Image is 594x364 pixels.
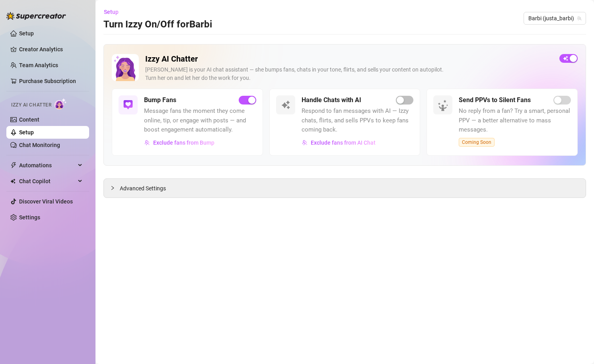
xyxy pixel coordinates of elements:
[302,136,376,149] button: Exclude fans from AI Chat
[528,12,581,24] span: Barbi (justa_barbi)
[104,9,119,15] span: Setup
[10,162,17,168] span: thunderbolt
[112,54,139,81] img: Izzy AI Chatter
[19,175,76,188] span: Chat Copilot
[153,139,214,146] span: Exclude fans from Bump
[438,100,450,112] img: silent-fans-ppv-o-N6Mmdf.svg
[19,30,34,37] a: Setup
[19,43,83,56] a: Creator Analytics
[459,138,495,147] span: Coming Soon
[144,136,215,149] button: Exclude fans from Bump
[19,214,40,221] a: Settings
[10,178,16,184] img: Chat Copilot
[144,95,176,105] h5: Bump Fans
[144,106,256,135] span: Message fans the moment they come online, tip, or engage with posts — and boost engagement automa...
[120,184,166,193] span: Advanced Settings
[145,54,553,64] h2: Izzy AI Chatter
[6,12,66,20] img: logo-BBDzfeDw.svg
[110,184,120,192] div: collapsed
[19,78,76,84] a: Purchase Subscription
[459,106,571,135] span: No reply from a fan? Try a smart, personal PPV — a better alternative to mass messages.
[19,159,76,172] span: Automations
[19,116,39,123] a: Content
[19,142,60,148] a: Chat Monitoring
[19,198,73,205] a: Discover Viral Videos
[281,100,290,110] img: svg%3e
[55,98,67,110] img: AI Chatter
[144,140,150,145] img: svg%3e
[567,337,586,356] iframe: Intercom live chat
[302,106,414,135] span: Respond to fan messages with AI — Izzy chats, flirts, and sells PPVs to keep fans coming back.
[459,95,531,105] h5: Send PPVs to Silent Fans
[311,139,376,146] span: Exclude fans from AI Chat
[19,129,34,136] a: Setup
[110,186,115,190] span: collapsed
[103,18,212,31] h3: Turn Izzy On/Off for Barbi
[577,16,582,21] span: team
[103,6,125,18] button: Setup
[19,62,58,68] a: Team Analytics
[145,66,553,82] div: [PERSON_NAME] is your AI chat assistant — she bumps fans, chats in your tone, flirts, and sells y...
[302,140,308,145] img: svg%3e
[11,101,51,109] span: Izzy AI Chatter
[302,95,361,105] h5: Handle Chats with AI
[123,100,133,110] img: svg%3e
